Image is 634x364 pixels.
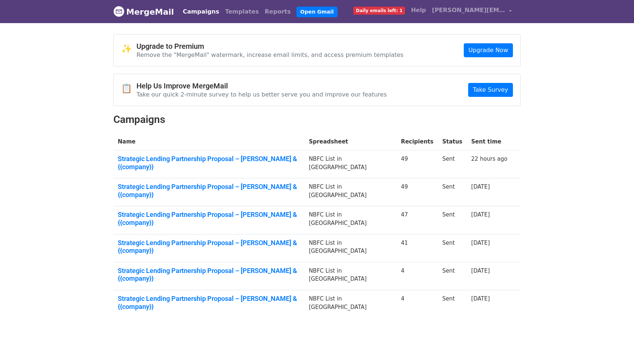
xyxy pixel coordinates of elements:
[429,3,515,20] a: [PERSON_NAME][EMAIL_ADDRESS][DOMAIN_NAME]
[471,156,507,162] a: 22 hours ago
[113,4,174,19] a: MergeMail
[397,234,438,262] td: 41
[468,83,513,97] a: Take Survey
[121,83,136,94] span: 📋
[397,290,438,318] td: 4
[118,267,300,283] a: Strategic Lending Partnership Proposal – [PERSON_NAME] & {{company}}
[121,44,136,54] span: ✨
[467,133,512,150] th: Sent time
[397,178,438,206] td: 49
[262,4,294,19] a: Reports
[296,7,337,17] a: Open Gmail
[136,91,387,98] p: Take our quick 2-minute survey to help us better serve you and improve our features
[113,113,521,126] h2: Campaigns
[118,155,300,171] a: Strategic Lending Partnership Proposal – [PERSON_NAME] & {{company}}
[397,150,438,178] td: 49
[432,6,505,15] span: [PERSON_NAME][EMAIL_ADDRESS][DOMAIN_NAME]
[471,183,490,190] a: [DATE]
[113,6,124,17] img: MergeMail logo
[305,133,397,150] th: Spreadsheet
[136,81,387,90] h4: Help Us Improve MergeMail
[305,206,397,234] td: NBFC List in [GEOGRAPHIC_DATA]
[438,262,467,290] td: Sent
[408,3,429,18] a: Help
[353,7,405,15] span: Daily emails left: 1
[397,206,438,234] td: 47
[305,290,397,318] td: NBFC List in [GEOGRAPHIC_DATA]
[438,133,467,150] th: Status
[118,211,300,226] a: Strategic Lending Partnership Proposal – [PERSON_NAME] & {{company}}
[438,234,467,262] td: Sent
[113,133,305,150] th: Name
[438,206,467,234] td: Sent
[438,178,467,206] td: Sent
[222,4,262,19] a: Templates
[118,239,300,255] a: Strategic Lending Partnership Proposal – [PERSON_NAME] & {{company}}
[118,183,300,199] a: Strategic Lending Partnership Proposal – [PERSON_NAME] & {{company}}
[471,295,490,302] a: [DATE]
[180,4,222,19] a: Campaigns
[438,150,467,178] td: Sent
[118,295,300,310] a: Strategic Lending Partnership Proposal – [PERSON_NAME] & {{company}}
[305,234,397,262] td: NBFC List in [GEOGRAPHIC_DATA]
[464,43,513,57] a: Upgrade Now
[305,150,397,178] td: NBFC List in [GEOGRAPHIC_DATA]
[397,262,438,290] td: 4
[471,211,490,218] a: [DATE]
[350,3,408,18] a: Daily emails left: 1
[305,178,397,206] td: NBFC List in [GEOGRAPHIC_DATA]
[438,290,467,318] td: Sent
[397,133,438,150] th: Recipients
[305,262,397,290] td: NBFC List in [GEOGRAPHIC_DATA]
[471,240,490,246] a: [DATE]
[471,267,490,274] a: [DATE]
[136,51,404,59] p: Remove the "MergeMail" watermark, increase email limits, and access premium templates
[136,42,404,51] h4: Upgrade to Premium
